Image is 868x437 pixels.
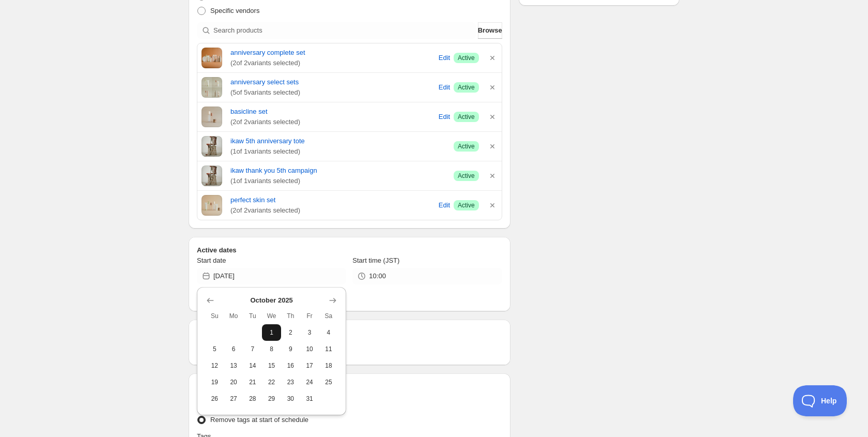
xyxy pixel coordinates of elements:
[300,390,319,407] button: Friday October 31 2025
[439,112,450,122] span: Edit
[281,341,300,357] button: Thursday October 9 2025
[243,390,262,407] button: Tuesday October 28 2025
[230,165,445,176] a: ikaw thank you 5th campaign
[458,142,475,150] span: Active
[323,312,334,320] span: Sa
[247,345,258,353] span: 7
[439,82,450,93] span: Edit
[243,374,262,390] button: Tuesday October 21 2025
[247,312,258,320] span: Tu
[281,308,300,324] th: Thursday
[319,357,338,374] button: Saturday October 18 2025
[262,374,281,390] button: Wednesday October 22 2025
[224,390,243,407] button: Monday October 27 2025
[319,374,338,390] button: Saturday October 25 2025
[304,361,315,370] span: 17
[209,312,220,320] span: Su
[304,378,315,386] span: 24
[439,200,450,210] span: Edit
[326,293,340,308] button: Show next month, November 2025
[228,312,239,320] span: Mo
[230,205,435,216] span: ( 2 of 2 variants selected)
[304,312,315,320] span: Fr
[203,293,218,308] button: Show previous month, September 2025
[230,117,435,127] span: ( 2 of 2 variants selected)
[458,54,475,62] span: Active
[285,312,296,320] span: Th
[230,136,445,146] a: ikaw 5th anniversary tote
[230,146,445,157] span: ( 1 of 1 variants selected)
[262,341,281,357] button: Wednesday October 8 2025
[285,395,296,403] span: 30
[205,390,224,407] button: Sunday October 26 2025
[243,341,262,357] button: Tuesday October 7 2025
[224,341,243,357] button: Monday October 6 2025
[285,345,296,353] span: 9
[281,357,300,374] button: Thursday October 16 2025
[247,361,258,370] span: 14
[304,328,315,337] span: 3
[213,22,476,39] input: Search products
[319,324,338,341] button: Saturday October 4 2025
[228,378,239,386] span: 20
[247,395,258,403] span: 28
[209,345,220,353] span: 5
[323,361,334,370] span: 18
[281,390,300,407] button: Thursday October 30 2025
[228,345,239,353] span: 6
[323,378,334,386] span: 25
[266,378,277,386] span: 22
[262,308,281,324] th: Wednesday
[262,390,281,407] button: Wednesday October 29 2025
[437,79,452,96] button: Edit
[437,109,452,125] button: Edit
[285,361,296,370] span: 16
[437,197,452,214] button: Edit
[304,395,315,403] span: 31
[230,195,435,205] a: perfect skin set
[300,341,319,357] button: Friday October 10 2025
[262,324,281,341] button: Wednesday October 1 2025
[266,345,277,353] span: 8
[247,378,258,386] span: 21
[319,341,338,357] button: Saturday October 11 2025
[458,172,475,180] span: Active
[197,382,502,392] h2: Tags
[230,107,435,117] a: basicline set
[209,361,220,370] span: 12
[300,357,319,374] button: Friday October 17 2025
[224,308,243,324] th: Monday
[197,245,502,255] h2: Active dates
[209,378,220,386] span: 19
[300,324,319,341] button: Friday October 3 2025
[209,395,220,403] span: 26
[478,25,502,36] span: Browse
[300,374,319,390] button: Friday October 24 2025
[266,328,277,337] span: 1
[266,361,277,370] span: 15
[205,308,224,324] th: Sunday
[281,324,300,341] button: Thursday October 2 2025
[285,378,296,386] span: 23
[266,312,277,320] span: We
[304,345,315,353] span: 10
[439,53,450,63] span: Edit
[458,201,475,209] span: Active
[228,361,239,370] span: 13
[352,257,399,264] span: Start time (JST)
[458,113,475,121] span: Active
[319,308,338,324] th: Saturday
[323,328,334,337] span: 4
[478,22,502,39] button: Browse
[228,395,239,403] span: 27
[197,257,226,264] span: Start date
[262,357,281,374] button: Wednesday October 15 2025
[266,395,277,403] span: 29
[205,374,224,390] button: Sunday October 19 2025
[323,345,334,353] span: 11
[224,374,243,390] button: Monday October 20 2025
[458,83,475,92] span: Active
[230,48,435,58] a: anniversary complete set
[230,87,435,98] span: ( 5 of 5 variants selected)
[243,357,262,374] button: Tuesday October 14 2025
